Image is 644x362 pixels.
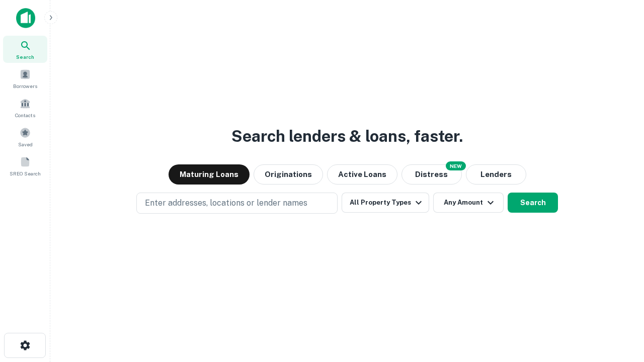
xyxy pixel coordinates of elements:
[16,53,34,61] span: Search
[446,161,466,170] div: NEW
[169,164,250,185] button: Maturing Loans
[466,164,526,185] button: Lenders
[13,82,37,90] span: Borrowers
[3,94,47,121] a: Contacts
[594,282,644,330] iframe: Chat Widget
[401,164,462,185] button: Search distressed loans with lien and other non-mortgage details.
[3,65,47,92] a: Borrowers
[136,193,338,214] button: Enter addresses, locations or lender names
[18,140,33,148] span: Saved
[342,193,429,213] button: All Property Types
[231,124,463,148] h3: Search lenders & loans, faster.
[3,152,47,179] a: SREO Search
[3,123,47,150] a: Saved
[15,111,35,119] span: Contacts
[433,193,504,213] button: Any Amount
[16,8,35,28] img: capitalize-icon.png
[254,164,323,185] button: Originations
[508,193,558,213] button: Search
[3,36,47,63] a: Search
[10,169,41,177] span: SREO Search
[327,164,397,185] button: Active Loans
[145,197,307,209] p: Enter addresses, locations or lender names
